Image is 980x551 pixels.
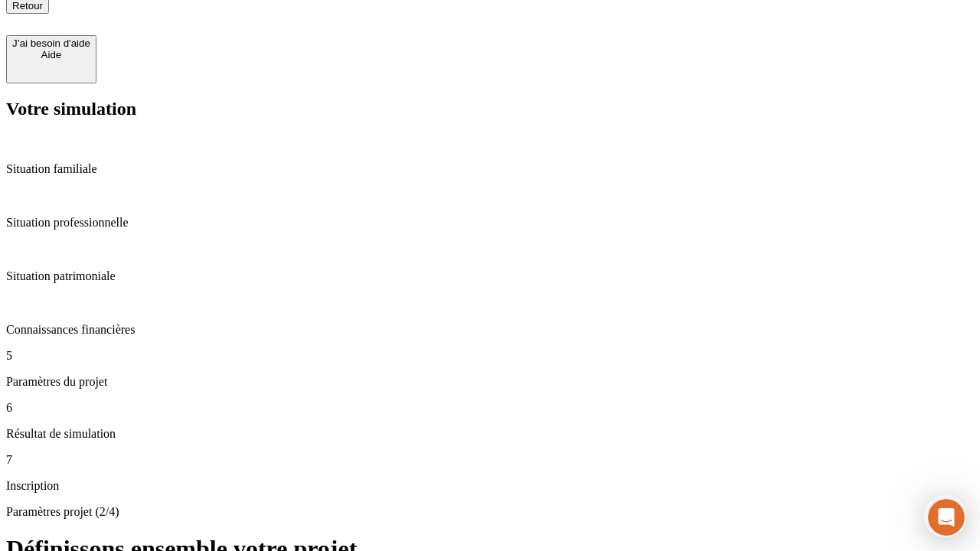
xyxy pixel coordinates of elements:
[928,499,965,536] iframe: Intercom live chat
[924,495,967,538] iframe: Intercom live chat discovery launcher
[6,453,974,467] p: 7
[6,427,974,441] p: Résultat de simulation
[6,216,974,230] p: Situation professionnelle
[6,375,974,389] p: Paramètres du projet
[6,35,96,83] button: J’ai besoin d'aideAide
[6,99,974,119] h2: Votre simulation
[12,49,90,60] div: Aide
[6,505,974,519] p: Paramètres projet (2/4)
[6,162,974,176] p: Situation familiale
[12,37,90,49] div: J’ai besoin d'aide
[6,323,974,337] p: Connaissances financières
[6,479,974,493] p: Inscription
[6,401,974,415] p: 6
[6,269,974,283] p: Situation patrimoniale
[6,349,974,363] p: 5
